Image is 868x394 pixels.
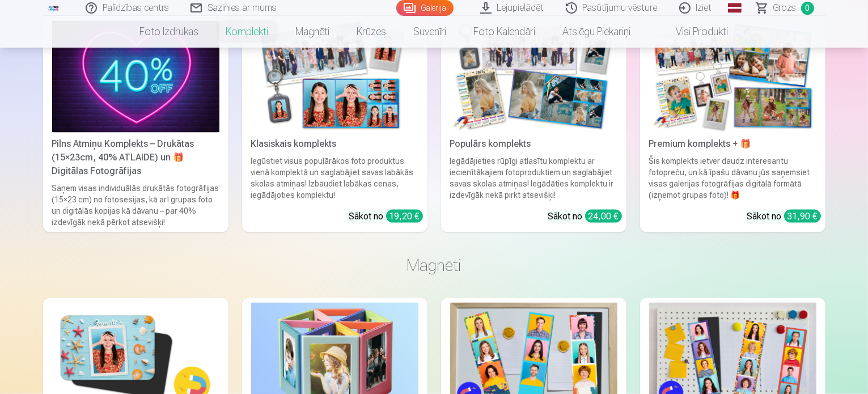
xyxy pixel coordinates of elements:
[251,21,418,133] img: Klasiskais komplekts
[446,137,622,151] div: Populārs komplekts
[645,155,821,201] div: Šis komplekts ietver daudz interesantu fotopreču, un kā īpašu dāvanu jūs saņemsiet visas galerija...
[585,210,622,223] div: 24,00 €
[784,210,821,223] div: 31,90 €
[773,1,797,15] span: Grozs
[801,2,814,15] span: 0
[446,155,622,201] div: Iegādājieties rūpīgi atlasītu komplektu ar iecienītākajiem fotoproduktiem un saglabājiet savas sk...
[441,16,626,232] a: Populārs komplektsPopulārs komplektsIegādājieties rūpīgi atlasītu komplektu ar iecienītākajiem fo...
[247,137,423,151] div: Klasiskais komplekts
[43,16,228,232] a: Pilns Atmiņu Komplekts – Drukātas (15×23cm, 40% ATLAIDE) un 🎁 Digitālas Fotogrāfijas Pilns Atmiņu...
[48,5,60,11] img: /fa1
[747,210,821,223] div: Sākot no
[48,183,224,228] div: Saņem visas individuālās drukātās fotogrāfijas (15×23 cm) no fotosesijas, kā arī grupas foto un d...
[548,210,622,223] div: Sākot no
[52,255,816,276] h3: Magnēti
[649,21,816,133] img: Premium komplekts + 🎁
[126,16,213,48] a: Foto izdrukas
[344,16,400,48] a: Krūzes
[640,16,825,232] a: Premium komplekts + 🎁 Premium komplekts + 🎁Šis komplekts ietver daudz interesantu fotopreču, un k...
[213,16,282,48] a: Komplekti
[450,21,617,133] img: Populārs komplekts
[549,16,645,48] a: Atslēgu piekariņi
[282,16,344,48] a: Magnēti
[386,210,423,223] div: 19,20 €
[645,16,742,48] a: Visi produkti
[48,137,224,178] div: Pilns Atmiņu Komplekts – Drukātas (15×23cm, 40% ATLAIDE) un 🎁 Digitālas Fotogrāfijas
[52,21,219,133] img: Pilns Atmiņu Komplekts – Drukātas (15×23cm, 40% ATLAIDE) un 🎁 Digitālas Fotogrāfijas
[247,155,423,201] div: Iegūstiet visus populārākos foto produktus vienā komplektā un saglabājiet savas labākās skolas at...
[645,137,821,151] div: Premium komplekts + 🎁
[400,16,460,48] a: Suvenīri
[349,210,423,223] div: Sākot no
[460,16,549,48] a: Foto kalendāri
[242,16,427,232] a: Klasiskais komplektsKlasiskais komplektsIegūstiet visus populārākos foto produktus vienā komplekt...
